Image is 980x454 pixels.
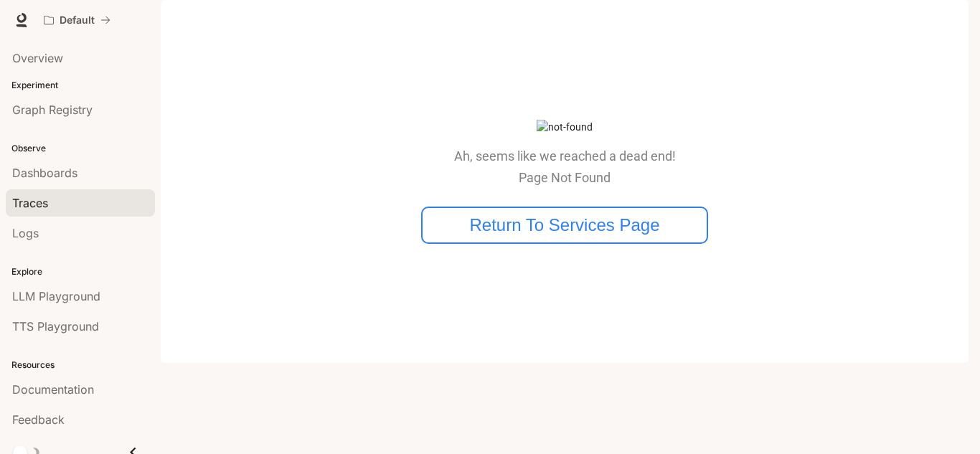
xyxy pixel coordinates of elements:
img: not-found [537,120,593,135]
button: All workspaces [37,6,117,34]
p: Ah, seems like we reached a dead end! [454,149,676,164]
p: Page Not Found [454,171,676,185]
p: Default [60,14,95,27]
button: Return To Services Page [421,207,708,244]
